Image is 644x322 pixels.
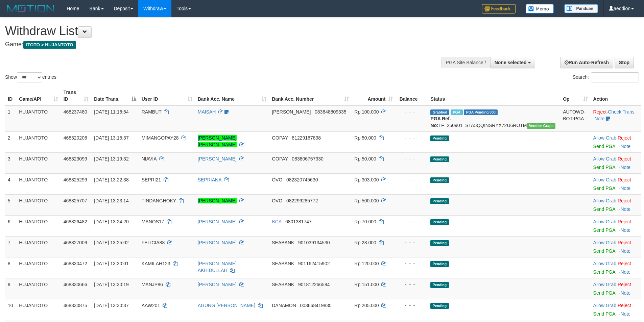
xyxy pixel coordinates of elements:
[591,131,641,152] td: ·
[198,261,237,273] a: [PERSON_NAME] AKHIDULLAH
[354,219,376,224] span: Rp 70.000
[564,4,598,13] img: panduan.png
[621,290,631,296] a: Note
[591,194,641,215] td: ·
[94,303,128,308] span: [DATE] 13:30:37
[398,108,425,115] div: - - -
[615,57,634,68] a: Stop
[269,86,352,105] th: Bank Acc. Number: activate to sort column ascending
[618,261,631,266] a: Reject
[621,165,631,170] a: Note
[5,152,16,173] td: 3
[142,198,176,203] span: TINDANGHOKY
[621,185,631,191] a: Note
[142,303,160,308] span: AAW201
[396,86,428,105] th: Balance
[398,281,425,288] div: - - -
[621,227,631,233] a: Note
[593,135,618,141] span: ·
[142,282,163,287] span: MANJP86
[195,86,269,105] th: Bank Acc. Name: activate to sort column ascending
[298,240,330,245] span: Copy 901039134530 to clipboard
[94,177,128,182] span: [DATE] 13:22:38
[298,261,330,266] span: Copy 901162415902 to clipboard
[560,57,613,68] a: Run Auto-Refresh
[272,261,294,266] span: SEABANK
[272,303,296,308] span: DANAMON
[621,206,631,212] a: Note
[430,240,449,246] span: Pending
[23,41,76,49] span: ITOTO > HUJANTOTO
[16,257,61,278] td: HUJANTOTO
[593,240,616,245] a: Allow Grab
[593,198,616,203] a: Allow Grab
[593,177,618,182] span: ·
[94,219,128,224] span: [DATE] 13:24:20
[285,219,312,224] span: Copy 6801381747 to clipboard
[354,261,379,266] span: Rp 120.000
[64,156,87,162] span: 468323099
[618,219,631,224] a: Reject
[593,248,615,254] a: Send PGA
[591,72,639,82] input: Search:
[198,198,237,203] a: [PERSON_NAME]
[560,86,590,105] th: Op: activate to sort column ascending
[354,282,379,287] span: Rp 151.000
[64,177,87,182] span: 468325299
[142,240,165,245] span: FELICIA88
[16,173,61,194] td: HUJANTOTO
[142,219,164,224] span: MANOS17
[591,86,641,105] th: Action
[94,109,128,115] span: [DATE] 11:16:54
[292,135,321,141] span: Copy 81229167838 to clipboard
[428,86,560,105] th: Status
[5,173,16,194] td: 4
[5,41,423,48] h4: Game:
[398,239,425,246] div: - - -
[594,116,604,121] a: Note
[5,215,16,236] td: 6
[64,135,87,141] span: 468320206
[16,86,61,105] th: Game/API: activate to sort column ascending
[142,177,161,182] span: SEPRI21
[16,131,61,152] td: HUJANTOTO
[428,105,560,132] td: TF_250901_STA5QQINSRYX72U6ROTM
[272,219,281,224] span: BCA
[198,156,237,162] a: [PERSON_NAME]
[5,131,16,152] td: 2
[593,144,615,149] a: Send PGA
[354,109,379,115] span: Rp 100.000
[398,218,425,225] div: - - -
[430,219,449,225] span: Pending
[272,135,288,141] span: GOPAY
[198,282,237,287] a: [PERSON_NAME]
[64,303,87,308] span: 468330875
[64,198,87,203] span: 468325707
[142,261,170,266] span: KAMILAH123
[593,206,615,212] a: Send PGA
[593,290,615,296] a: Send PGA
[591,299,641,320] td: ·
[94,156,128,162] span: [DATE] 13:19:32
[94,240,128,245] span: [DATE] 13:25:02
[398,134,425,141] div: - - -
[5,105,16,132] td: 1
[5,24,423,38] h1: Withdraw List
[593,156,616,162] a: Allow Grab
[354,303,379,308] span: Rp 205.000
[591,215,641,236] td: ·
[61,86,92,105] th: Trans ID: activate to sort column ascending
[430,109,449,115] span: Grabbed
[286,198,318,203] span: Copy 082299285772 to clipboard
[64,219,87,224] span: 468326482
[495,60,527,65] span: None selected
[5,72,56,82] label: Show entries
[593,185,615,191] a: Send PGA
[5,3,56,14] img: MOTION_logo.png
[16,194,61,215] td: HUJANTOTO
[430,156,449,162] span: Pending
[272,240,294,245] span: SEABANK
[430,177,449,183] span: Pending
[451,109,462,115] span: Marked by aeovivi
[430,282,449,288] span: Pending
